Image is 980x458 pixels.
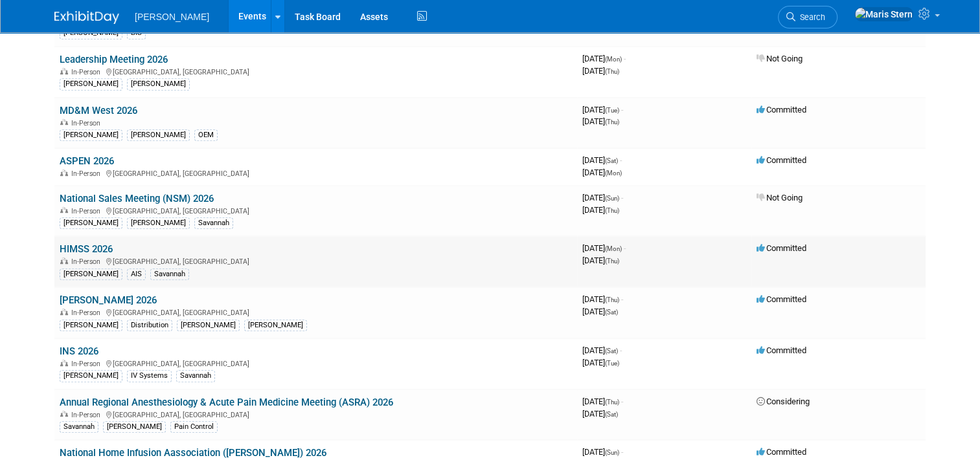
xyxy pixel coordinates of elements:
img: In-Person Event [60,411,68,417]
div: [GEOGRAPHIC_DATA], [GEOGRAPHIC_DATA] [60,307,572,317]
span: In-Person [71,309,104,317]
div: [PERSON_NAME] [60,370,122,382]
div: [PERSON_NAME] [60,129,122,141]
div: Savannah [176,370,215,382]
span: Not Going [757,193,803,202]
span: - [621,193,623,202]
span: [DATE] [582,358,619,367]
img: In-Person Event [60,207,68,213]
div: Distribution [127,320,172,331]
span: (Sat) [605,309,618,316]
span: Not Going [757,54,803,63]
a: [PERSON_NAME] 2026 [60,294,157,306]
span: [DATE] [582,345,622,355]
img: In-Person Event [60,257,68,264]
span: [DATE] [582,66,619,76]
a: Leadership Meeting 2026 [60,54,168,65]
div: [PERSON_NAME] [127,129,190,141]
span: - [620,345,622,355]
span: [DATE] [582,105,623,114]
span: (Sun) [605,195,619,202]
span: (Mon) [605,56,622,63]
a: HIMSS 2026 [60,243,113,255]
div: [PERSON_NAME] [60,27,122,39]
span: (Sat) [605,411,618,418]
span: [DATE] [582,307,618,316]
span: [DATE] [582,168,622,177]
span: In-Person [71,169,104,178]
span: In-Person [71,68,104,76]
span: (Tue) [605,107,619,114]
div: [PERSON_NAME] [60,217,122,229]
span: (Sat) [605,157,618,164]
div: BIS [127,27,146,39]
span: [DATE] [582,397,623,406]
div: IV Systems [127,370,172,382]
span: [DATE] [582,193,623,202]
span: [DATE] [582,116,619,126]
span: - [624,54,626,63]
img: In-Person Event [60,309,68,315]
span: Committed [757,294,806,304]
span: (Mon) [605,245,622,252]
div: [PERSON_NAME] [127,217,190,229]
span: - [620,155,622,165]
span: (Mon) [605,169,622,177]
span: [DATE] [582,409,618,419]
span: Committed [757,105,806,114]
span: Committed [757,155,806,165]
span: [DATE] [582,243,626,253]
div: [GEOGRAPHIC_DATA], [GEOGRAPHIC_DATA] [60,409,572,419]
div: [PERSON_NAME] [60,320,122,331]
div: [PERSON_NAME] [60,78,122,90]
span: - [624,243,626,253]
a: National Sales Meeting (NSM) 2026 [60,193,214,204]
img: Maris Stern [854,7,913,21]
span: In-Person [71,360,104,368]
img: In-Person Event [60,68,68,74]
span: - [621,294,623,304]
span: (Thu) [605,118,619,125]
a: MD&M West 2026 [60,105,137,116]
span: (Thu) [605,207,619,214]
span: (Thu) [605,398,619,406]
span: In-Person [71,119,104,127]
span: [DATE] [582,205,619,215]
a: ASPEN 2026 [60,155,114,167]
div: AIS [127,268,146,280]
span: (Tue) [605,360,619,367]
a: Search [778,6,838,28]
div: [GEOGRAPHIC_DATA], [GEOGRAPHIC_DATA] [60,168,572,178]
a: Annual Regional Anesthesiology & Acute Pain Medicine Meeting (ASRA) 2026 [60,397,393,408]
span: Search [795,12,825,22]
div: Savannah [150,268,189,280]
span: [DATE] [582,447,623,457]
span: [PERSON_NAME] [135,12,209,22]
div: [PERSON_NAME] [103,421,166,433]
span: [DATE] [582,294,623,304]
div: OEM [194,129,218,141]
div: Savannah [60,421,98,433]
span: - [621,447,623,457]
span: In-Person [71,207,104,215]
div: [GEOGRAPHIC_DATA], [GEOGRAPHIC_DATA] [60,66,572,76]
span: (Sat) [605,347,618,354]
div: [PERSON_NAME] [244,320,307,331]
img: In-Person Event [60,360,68,366]
div: [GEOGRAPHIC_DATA], [GEOGRAPHIC_DATA] [60,358,572,368]
div: [GEOGRAPHIC_DATA], [GEOGRAPHIC_DATA] [60,256,572,266]
span: Committed [757,243,806,253]
span: Considering [757,397,810,406]
span: (Thu) [605,68,619,75]
span: - [621,105,623,114]
span: [DATE] [582,54,626,63]
span: In-Person [71,257,104,266]
div: [PERSON_NAME] [60,268,122,280]
span: (Sun) [605,449,619,456]
div: [PERSON_NAME] [177,320,240,331]
span: [DATE] [582,155,622,165]
img: In-Person Event [60,119,68,125]
span: Committed [757,345,806,355]
div: [PERSON_NAME] [127,78,190,90]
span: [DATE] [582,256,619,265]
